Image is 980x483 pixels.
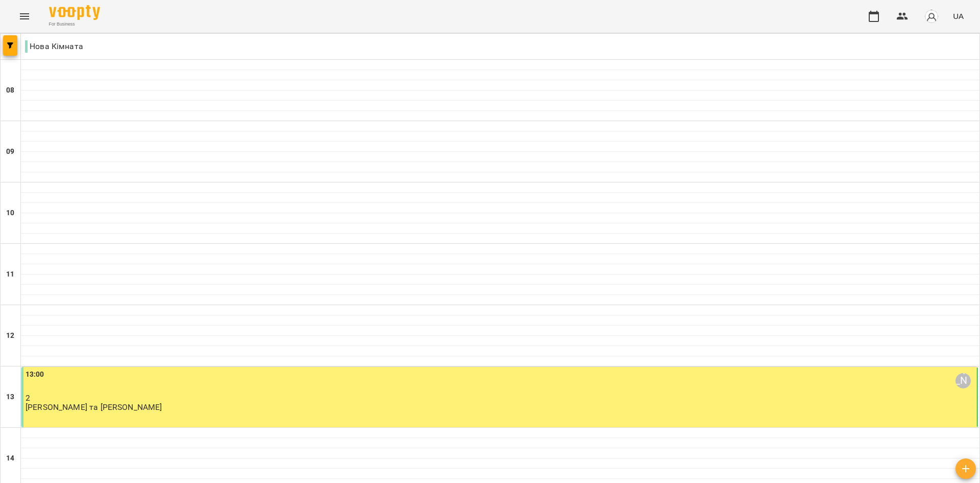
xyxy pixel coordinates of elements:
img: avatar_s.png [924,9,939,24]
button: UA [949,7,968,26]
p: [PERSON_NAME] та [PERSON_NAME] [26,403,162,411]
h6: 09 [6,146,14,157]
label: 13:00 [26,369,44,380]
button: Створити урок [955,458,976,479]
h6: 08 [6,85,14,96]
div: Софія [955,373,971,388]
h6: 12 [6,330,14,341]
p: Нова Кімната [25,40,83,53]
h6: 14 [6,453,14,464]
h6: 10 [6,208,14,219]
h6: 11 [6,269,14,280]
span: For Business [49,21,100,28]
span: UA [953,11,964,21]
button: Menu [12,4,37,29]
h6: 13 [6,392,14,403]
img: Voopty Logo [49,5,100,20]
p: 2 [26,394,975,402]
